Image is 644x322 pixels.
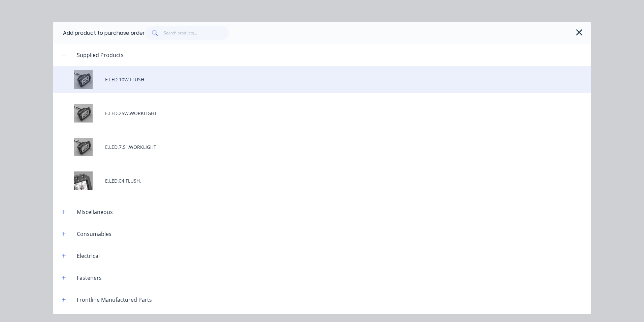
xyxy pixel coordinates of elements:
[63,29,145,37] div: Add product to purchase order
[71,274,107,282] div: Fasteners
[164,26,229,40] input: Search products...
[71,230,117,238] div: Consumables
[71,296,157,304] div: Frontline Manufactured Parts
[71,252,105,260] div: Electrical
[71,208,118,216] div: Miscellaneous
[71,51,129,59] div: Supplied Products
